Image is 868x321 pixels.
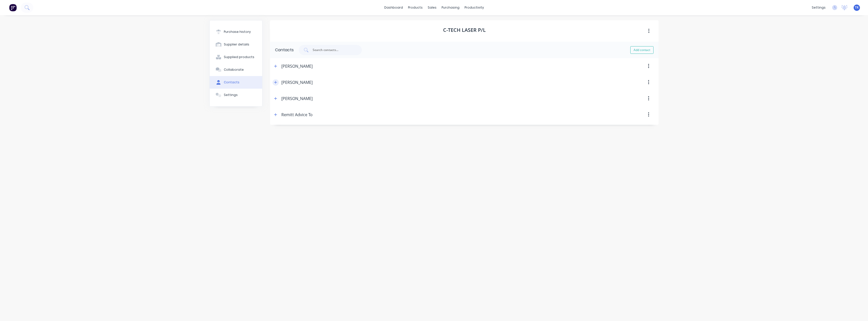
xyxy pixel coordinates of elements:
[382,4,405,11] a: dashboard
[210,63,262,76] button: Collaborate
[855,5,859,10] span: TR
[224,93,238,97] div: Settings
[312,47,354,53] input: Search contacts...
[224,67,244,72] div: Collaborate
[405,4,425,11] div: products
[809,4,828,11] div: settings
[439,4,462,11] div: purchasing
[281,107,313,123] div: Remitt Advice To
[224,80,239,85] div: Contacts
[224,30,251,34] div: Purchase history
[210,51,262,63] button: Supplied products
[224,42,249,47] div: Supplier details
[443,27,486,33] h1: C-Tech Laser P/L
[425,4,439,11] div: sales
[210,38,262,51] button: Supplier details
[281,90,313,107] div: [PERSON_NAME]
[630,46,654,54] button: Add contact
[462,4,486,11] div: productivity
[210,89,262,101] button: Settings
[275,47,294,53] div: Contacts
[9,4,17,11] img: Factory
[224,55,254,59] div: Supplied products
[210,26,262,38] button: Purchase history
[281,74,313,90] div: [PERSON_NAME]
[210,76,262,89] button: Contacts
[281,58,313,74] div: [PERSON_NAME]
